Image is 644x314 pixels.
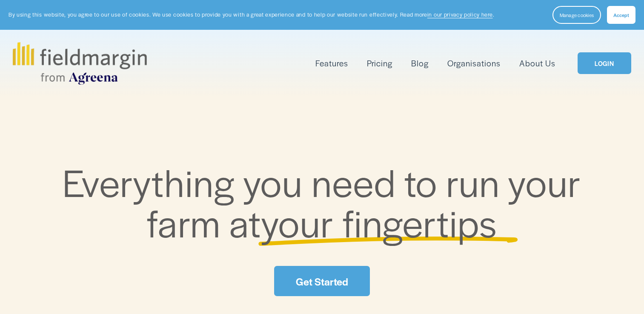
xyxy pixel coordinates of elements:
a: Blog [411,56,429,70]
a: folder dropdown [315,56,348,70]
button: Accept [607,6,635,24]
span: Accept [613,11,629,18]
a: LOGIN [578,52,631,74]
img: fieldmargin.com [13,42,146,85]
a: About Us [519,56,555,70]
span: Manage cookies [560,11,594,18]
a: Get Started [274,266,369,296]
span: your fingertips [261,195,497,248]
a: in our privacy policy here [427,11,493,18]
a: Organisations [447,56,501,70]
p: By using this website, you agree to our use of cookies. We use cookies to provide you with a grea... [9,11,494,19]
a: Pricing [367,56,392,70]
span: Features [315,57,348,69]
button: Manage cookies [552,6,601,24]
span: Everything you need to run your farm at [63,155,590,249]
